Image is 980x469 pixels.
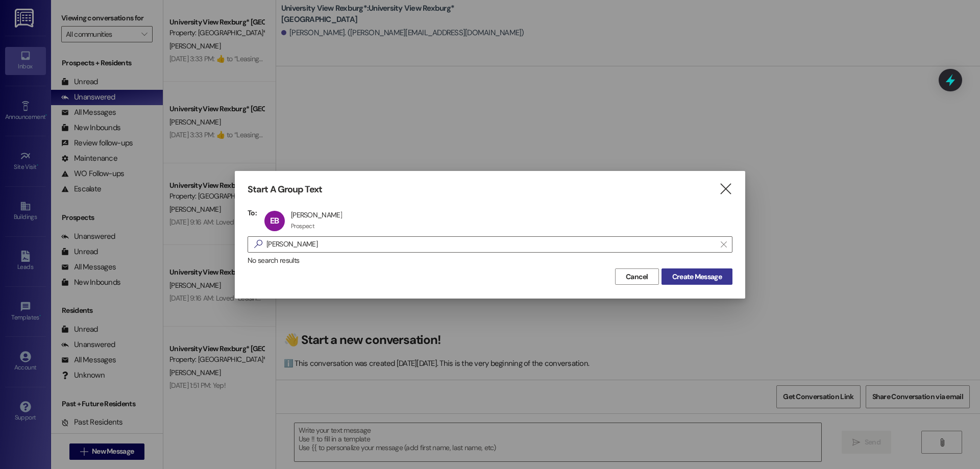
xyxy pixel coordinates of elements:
[719,184,732,194] i: 
[661,268,732,285] button: Create Message
[291,210,342,219] div: [PERSON_NAME]
[270,215,279,226] span: EB
[250,239,266,250] i: 
[291,222,314,230] div: Prospect
[248,184,322,195] h3: Start A Group Text
[615,268,659,285] button: Cancel
[721,240,726,249] i: 
[248,208,257,217] h3: To:
[626,271,648,282] span: Cancel
[266,237,716,252] input: Search for any contact or apartment
[716,237,732,252] button: Clear text
[248,255,732,266] div: No search results
[672,271,722,282] span: Create Message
